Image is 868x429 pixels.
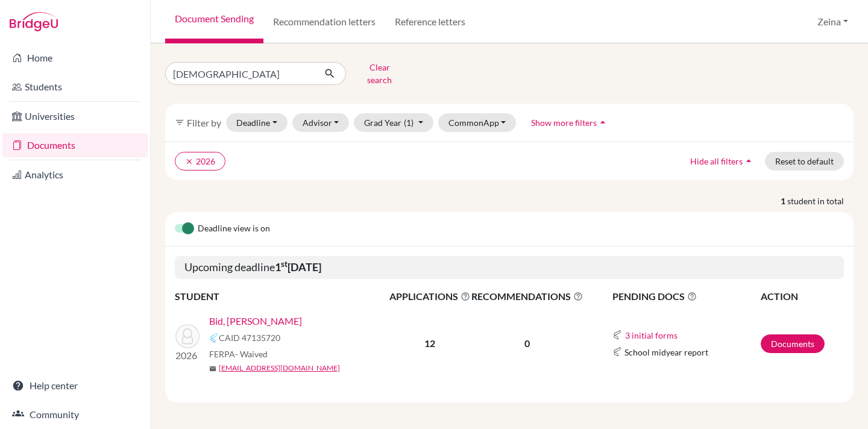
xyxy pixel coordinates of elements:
[175,117,184,127] i: filter_list
[531,117,597,128] span: Show more filters
[812,10,854,33] button: Zeina
[219,331,280,344] span: CAID 47135720
[471,289,583,304] span: RECOMMENDATIONS
[346,58,413,89] button: Clear search
[275,260,321,274] b: 1 [DATE]
[198,222,270,236] span: Deadline view is on
[226,113,288,132] button: Deadline
[743,155,755,167] i: arrow_drop_up
[2,46,148,70] a: Home
[175,289,389,304] th: STUDENT
[281,259,288,269] sup: st
[2,163,148,187] a: Analytics
[781,195,787,207] strong: 1
[10,12,58,31] img: Bridge-U
[690,156,743,166] span: Hide all filters
[2,104,148,128] a: Universities
[354,113,433,132] button: Grad Year(1)
[787,195,854,207] span: student in total
[292,113,350,132] button: Advisor
[389,289,470,304] span: APPLICATIONS
[438,113,517,132] button: CommonApp
[165,62,315,85] input: Find student by name...
[175,152,225,171] button: clear2026
[471,336,583,351] p: 0
[404,117,414,128] span: (1)
[2,374,148,398] a: Help center
[680,152,765,171] button: Hide all filtersarrow_drop_up
[185,157,193,166] i: clear
[175,348,200,363] p: 2026
[612,289,759,304] span: PENDING DOCS
[209,365,216,372] span: mail
[209,348,268,360] span: FERPA
[765,152,844,171] button: Reset to default
[624,328,678,342] button: 3 initial forms
[612,330,622,340] img: Common App logo
[624,346,708,359] span: School midyear report
[760,289,844,304] th: ACTION
[612,347,622,357] img: Common App logo
[209,333,219,343] img: Common App logo
[2,133,148,157] a: Documents
[219,363,340,374] a: [EMAIL_ADDRESS][DOMAIN_NAME]
[209,314,302,328] a: Bid, [PERSON_NAME]
[761,334,825,353] a: Documents
[597,116,609,128] i: arrow_drop_up
[2,75,148,99] a: Students
[187,117,221,128] span: Filter by
[2,402,148,427] a: Community
[521,113,619,132] button: Show more filtersarrow_drop_up
[424,337,435,349] b: 12
[175,324,200,348] img: Bid, Parshvi
[235,349,268,359] span: - Waived
[175,256,844,279] h5: Upcoming deadline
